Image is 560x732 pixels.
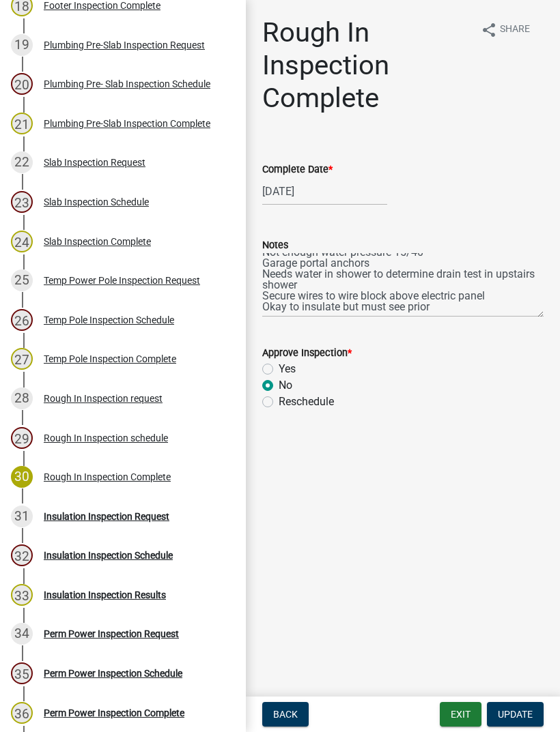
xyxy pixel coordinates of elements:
[44,276,200,285] div: Temp Power Pole Inspection Request
[44,354,176,364] div: Temp Pole Inspection Complete
[44,708,184,718] div: Perm Power Inspection Complete
[498,709,533,720] span: Update
[11,73,33,95] div: 20
[11,702,33,724] div: 36
[487,702,544,727] button: Update
[44,629,179,639] div: Perm Power Inspection Request
[44,669,182,678] div: Perm Power Inspection Schedule
[44,315,174,325] div: Temp Pole Inspection Schedule
[44,158,145,167] div: Slab Inspection Request
[44,433,168,443] div: Rough In Inspection schedule
[11,466,33,488] div: 30
[262,165,333,175] label: Complete Date
[11,427,33,449] div: 29
[11,506,33,527] div: 31
[11,584,33,606] div: 33
[262,702,309,727] button: Back
[262,349,352,358] label: Approve Inspection
[11,113,33,134] div: 21
[279,377,292,394] label: No
[44,472,171,482] div: Rough In Inspection Complete
[481,22,497,38] i: share
[11,151,33,173] div: 22
[44,590,166,600] div: Insulation Inspection Results
[44,237,151,246] div: Slab Inspection Complete
[470,16,541,43] button: shareShare
[11,387,33,409] div: 28
[11,348,33,370] div: 27
[11,191,33,213] div: 23
[11,231,33,252] div: 24
[44,1,160,10] div: Footer Inspection Complete
[11,309,33,331] div: 26
[44,551,173,560] div: Insulation Inspection Schedule
[11,544,33,566] div: 32
[273,709,298,720] span: Back
[262,177,387,205] input: mm/dd/yyyy
[279,394,334,410] label: Reschedule
[44,79,210,89] div: Plumbing Pre- Slab Inspection Schedule
[262,16,470,115] h1: Rough In Inspection Complete
[44,119,210,128] div: Plumbing Pre-Slab Inspection Complete
[44,197,149,207] div: Slab Inspection Schedule
[11,662,33,684] div: 35
[44,40,205,50] div: Plumbing Pre-Slab Inspection Request
[11,623,33,645] div: 34
[440,702,481,727] button: Exit
[11,269,33,291] div: 25
[279,361,296,377] label: Yes
[11,34,33,56] div: 19
[262,241,288,250] label: Notes
[44,512,169,521] div: Insulation Inspection Request
[500,22,530,38] span: Share
[44,394,163,403] div: Rough In Inspection request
